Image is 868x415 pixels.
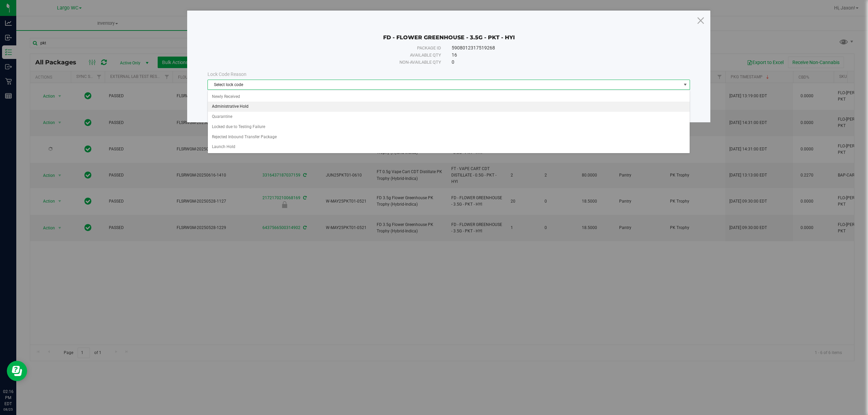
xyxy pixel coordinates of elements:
div: 16 [452,51,669,59]
li: Launch Hold [208,142,689,152]
span: select [681,80,690,89]
div: FD - FLOWER GREENHOUSE - 3.5G - PKT - HYI [208,24,690,41]
li: Administrative Hold [208,102,689,112]
div: Package ID [229,45,441,51]
div: Non-available qty [229,59,441,66]
span: Select lock code [208,80,681,89]
span: Lock Code Reason [208,71,246,77]
li: Quarantine [208,112,689,122]
iframe: Resource center [7,361,27,381]
div: 0 [452,59,669,66]
div: 5908012317519268 [452,44,669,51]
li: Locked due to Testing Failure [208,122,689,132]
div: Available qty [229,52,441,59]
li: Newly Received [208,92,689,102]
li: Rejected Inbound Transfer Package [208,132,689,142]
